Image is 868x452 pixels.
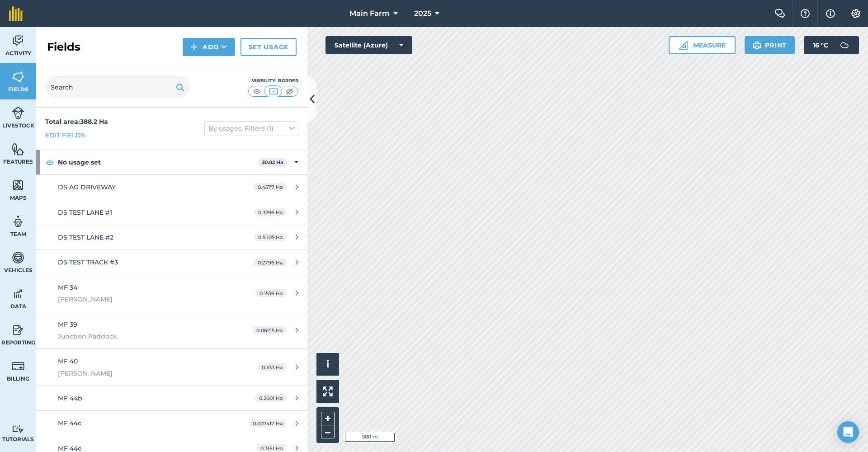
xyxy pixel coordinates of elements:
a: DS TEST LANE #20.5405 Ha [36,225,307,250]
img: svg+xml;base64,PD94bWwgdmVyc2lvbj0iMS4wIiBlbmNvZGluZz0idXRmLTgiPz4KPCEtLSBHZW5lcmF0b3I6IEFkb2JlIE... [12,359,24,373]
span: 0.3296 Ha [254,208,287,216]
span: MF 39 [58,320,77,329]
img: svg+xml;base64,PD94bWwgdmVyc2lvbj0iMS4wIiBlbmNvZGluZz0idXRmLTgiPz4KPCEtLSBHZW5lcmF0b3I6IEFkb2JlIE... [12,425,24,433]
button: Satellite (Azure) [325,36,412,54]
input: Search [45,76,190,98]
strong: No usage set [58,150,258,174]
button: Add [183,38,235,56]
button: 16 °C [804,36,859,54]
span: Main Farm [349,8,390,19]
button: Print [745,36,795,54]
span: [PERSON_NAME] [58,368,228,378]
img: svg+xml;base64,PD94bWwgdmVyc2lvbj0iMS4wIiBlbmNvZGluZz0idXRmLTgiPz4KPCEtLSBHZW5lcmF0b3I6IEFkb2JlIE... [12,215,24,228]
span: 0.4577 Ha [254,183,287,191]
button: Measure [669,36,736,54]
span: MF 34 [58,283,77,292]
img: svg+xml;base64,PHN2ZyB4bWxucz0iaHR0cDovL3d3dy53My5vcmcvMjAwMC9zdmciIHdpZHRoPSIxNCIgaGVpZ2h0PSIyNC... [191,42,197,52]
span: 0.2001 Ha [255,394,287,402]
a: DS TEST TRACK #30.2796 Ha [36,250,307,274]
a: MF 40[PERSON_NAME]0.333 Ha [36,349,307,386]
span: [PERSON_NAME] [58,294,228,304]
img: svg+xml;base64,PHN2ZyB4bWxucz0iaHR0cDovL3d3dy53My5vcmcvMjAwMC9zdmciIHdpZHRoPSIxNyIgaGVpZ2h0PSIxNy... [826,8,835,19]
img: svg+xml;base64,PHN2ZyB4bWxucz0iaHR0cDovL3d3dy53My5vcmcvMjAwMC9zdmciIHdpZHRoPSI1MCIgaGVpZ2h0PSI0MC... [251,87,263,96]
span: DS AG DRIVEWAY [58,183,116,191]
span: 0.007417 Ha [249,419,287,427]
img: Two speech bubbles overlapping with the left bubble in the forefront [774,9,785,18]
img: svg+xml;base64,PHN2ZyB4bWxucz0iaHR0cDovL3d3dy53My5vcmcvMjAwMC9zdmciIHdpZHRoPSIxOSIgaGVpZ2h0PSIyNC... [176,82,184,93]
span: 0.06215 Ha [252,326,287,334]
img: Four arrows, one pointing top left, one top right, one bottom right and the last bottom left [323,386,333,396]
button: i [316,353,339,376]
span: MF 40 [58,357,78,365]
strong: 20.02 Ha [262,159,283,165]
a: Edit fields [45,130,85,140]
img: svg+xml;base64,PD94bWwgdmVyc2lvbj0iMS4wIiBlbmNvZGluZz0idXRmLTgiPz4KPCEtLSBHZW5lcmF0b3I6IEFkb2JlIE... [835,36,854,54]
img: svg+xml;base64,PHN2ZyB4bWxucz0iaHR0cDovL3d3dy53My5vcmcvMjAwMC9zdmciIHdpZHRoPSI1MCIgaGVpZ2h0PSI0MC... [284,87,295,96]
span: 0.3161 Ha [256,444,287,452]
img: svg+xml;base64,PD94bWwgdmVyc2lvbj0iMS4wIiBlbmNvZGluZz0idXRmLTgiPz4KPCEtLSBHZW5lcmF0b3I6IEFkb2JlIE... [12,323,24,337]
button: – [321,425,335,438]
span: DS TEST LANE #2 [58,233,113,241]
img: Ruler icon [679,41,688,50]
img: fieldmargin Logo [9,6,23,21]
button: By usages, Filters (1) [204,121,298,136]
img: A cog icon [850,9,861,18]
span: 2025 [414,8,431,19]
img: svg+xml;base64,PD94bWwgdmVyc2lvbj0iMS4wIiBlbmNvZGluZz0idXRmLTgiPz4KPCEtLSBHZW5lcmF0b3I6IEFkb2JlIE... [12,34,24,47]
img: svg+xml;base64,PD94bWwgdmVyc2lvbj0iMS4wIiBlbmNvZGluZz0idXRmLTgiPz4KPCEtLSBHZW5lcmF0b3I6IEFkb2JlIE... [12,106,24,120]
span: 0.1536 Ha [255,289,287,297]
a: Set usage [241,38,297,56]
div: No usage set20.02 Ha [36,150,307,174]
div: Visibility: Border [248,77,298,85]
img: svg+xml;base64,PHN2ZyB4bWxucz0iaHR0cDovL3d3dy53My5vcmcvMjAwMC9zdmciIHdpZHRoPSI1NiIgaGVpZ2h0PSI2MC... [12,70,24,84]
span: 16 ° C [813,36,828,54]
img: svg+xml;base64,PHN2ZyB4bWxucz0iaHR0cDovL3d3dy53My5vcmcvMjAwMC9zdmciIHdpZHRoPSIxOCIgaGVpZ2h0PSIyNC... [46,157,54,168]
img: svg+xml;base64,PHN2ZyB4bWxucz0iaHR0cDovL3d3dy53My5vcmcvMjAwMC9zdmciIHdpZHRoPSI1MCIgaGVpZ2h0PSI0MC... [268,87,279,96]
a: DS AG DRIVEWAY0.4577 Ha [36,175,307,199]
span: DS TEST TRACK #3 [58,258,118,266]
img: svg+xml;base64,PD94bWwgdmVyc2lvbj0iMS4wIiBlbmNvZGluZz0idXRmLTgiPz4KPCEtLSBHZW5lcmF0b3I6IEFkb2JlIE... [12,287,24,301]
img: svg+xml;base64,PHN2ZyB4bWxucz0iaHR0cDovL3d3dy53My5vcmcvMjAwMC9zdmciIHdpZHRoPSIxOSIgaGVpZ2h0PSIyNC... [753,40,761,51]
img: A question mark icon [800,9,811,18]
span: MF 44b [58,394,82,402]
strong: Total area : 388.2 Ha [45,118,108,126]
span: MF 44c [58,419,81,427]
a: DS TEST LANE #10.3296 Ha [36,200,307,225]
img: svg+xml;base64,PHN2ZyB4bWxucz0iaHR0cDovL3d3dy53My5vcmcvMjAwMC9zdmciIHdpZHRoPSI1NiIgaGVpZ2h0PSI2MC... [12,142,24,156]
div: Open Intercom Messenger [837,421,859,443]
a: MF 44b0.2001 Ha [36,386,307,410]
a: MF 39Junction Paddock0.06215 Ha [36,312,307,349]
img: svg+xml;base64,PHN2ZyB4bWxucz0iaHR0cDovL3d3dy53My5vcmcvMjAwMC9zdmciIHdpZHRoPSI1NiIgaGVpZ2h0PSI2MC... [12,179,24,192]
span: 0.2796 Ha [254,259,287,266]
a: MF 44c0.007417 Ha [36,411,307,435]
h2: Fields [47,40,80,54]
span: 0.5405 Ha [254,233,287,241]
a: MF 34[PERSON_NAME]0.1536 Ha [36,275,307,312]
span: 0.333 Ha [258,363,287,371]
img: svg+xml;base64,PD94bWwgdmVyc2lvbj0iMS4wIiBlbmNvZGluZz0idXRmLTgiPz4KPCEtLSBHZW5lcmF0b3I6IEFkb2JlIE... [12,251,24,264]
span: DS TEST LANE #1 [58,208,112,217]
span: Junction Paddock [58,331,228,341]
button: + [321,412,335,425]
span: i [326,358,329,370]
